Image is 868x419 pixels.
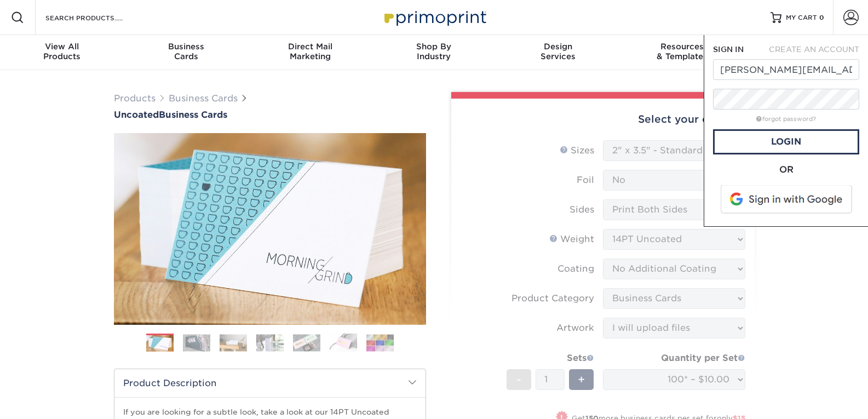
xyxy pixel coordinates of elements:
[114,93,156,104] a: Products
[769,45,859,54] span: CREATE AN ACCOUNT
[372,42,496,61] div: Industry
[756,116,816,123] a: forgot password?
[293,334,320,351] img: Business Cards 05
[620,42,744,61] div: & Templates
[124,35,248,70] a: BusinessCards
[124,42,248,51] span: Business
[819,14,824,21] span: 0
[44,11,151,24] input: SEARCH PRODUCTS.....
[124,42,248,61] div: Cards
[248,42,372,61] div: Marketing
[220,334,247,351] img: Business Cards 03
[620,35,744,70] a: Resources& Templates
[183,334,210,351] img: Business Cards 02
[3,386,93,415] iframe: Google Customer Reviews
[713,129,859,154] a: Login
[372,35,496,70] a: Shop ByIndustry
[713,59,859,80] input: Email
[460,99,746,140] div: Select your options:
[256,334,284,351] img: Business Cards 04
[114,369,426,397] h2: Product Description
[114,110,426,120] h1: Business Cards
[496,42,620,61] div: Services
[330,334,357,352] img: Business Cards 06
[248,35,372,70] a: Direct MailMarketing
[713,45,744,54] span: SIGN IN
[114,73,426,385] img: Uncoated 01
[372,42,496,51] span: Shop By
[114,110,159,120] span: Uncoated
[169,93,238,104] a: Business Cards
[114,110,426,120] a: UncoatedBusiness Cards
[366,334,394,351] img: Business Cards 07
[713,163,859,176] div: OR
[380,5,489,29] img: Primoprint
[146,330,174,357] img: Business Cards 01
[496,35,620,70] a: DesignServices
[620,42,744,51] span: Resources
[831,382,857,408] iframe: Intercom live chat
[248,42,372,51] span: Direct Mail
[496,42,620,51] span: Design
[786,13,817,22] span: MY CART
